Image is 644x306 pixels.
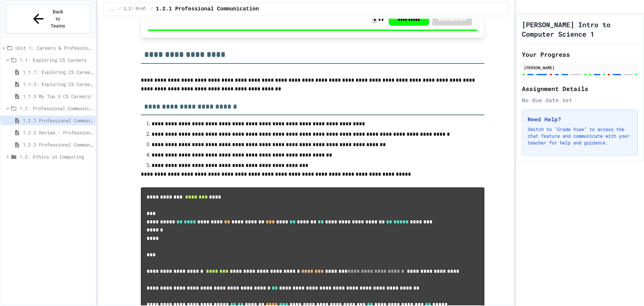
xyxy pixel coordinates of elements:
[6,5,90,33] button: Back to Teams
[522,20,638,39] h1: [PERSON_NAME] Intro to Computer Science 1
[23,69,93,76] span: 1.1.1: Exploring CS Careers
[156,5,259,13] span: 1.2.1 Professional Communication
[50,8,66,30] span: Back to Teams
[23,117,93,124] span: 1.2.1 Professional Communication
[124,6,148,12] span: 1.2: Professional Communication
[524,64,636,71] div: [PERSON_NAME]
[19,105,93,112] span: 1.2: Professional Communication
[528,115,632,123] h3: Need Help?
[23,93,93,100] span: 1.1.3 My Top 3 CS Careers!
[151,6,153,12] span: /
[19,56,93,63] span: 1.1: Exploring CS Careers
[15,44,93,51] span: Unit 1: Careers & Professionalism
[522,84,638,93] h2: Assignment Details
[23,141,93,148] span: 1.2.3 Professional Communication Challenge
[109,6,116,12] span: ...
[528,126,632,146] p: Switch to "Grade View" to access the chat feature and communicate with your teacher for help and ...
[522,50,638,59] h2: Your Progress
[23,129,93,136] span: 1.2.2 Review - Professional Communication
[23,81,93,88] span: 1.1.2: Exploring CS Careers - Review
[118,6,121,12] span: /
[522,96,638,104] div: No due date set
[19,153,93,160] span: 1.3: Ethics in Computing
